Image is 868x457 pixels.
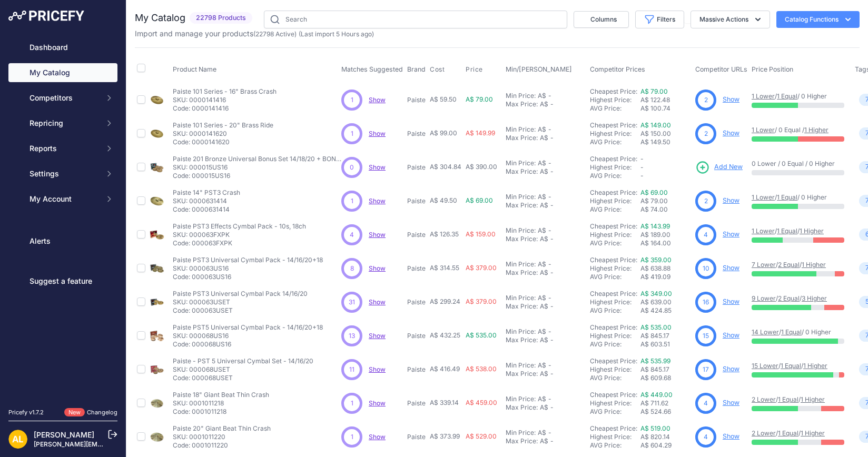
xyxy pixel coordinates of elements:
a: Show [369,163,386,171]
button: Massive Actions [691,11,770,28]
p: Code: 000063FXPK [173,239,306,247]
button: My Account [8,190,117,208]
a: 1 Higher [803,362,827,370]
div: A$ [540,336,548,344]
span: A$ 79.00 [640,197,668,205]
span: Show [369,433,386,441]
span: 2 [704,129,708,138]
a: 1 Higher [804,126,828,134]
div: Highest Price: [590,130,640,138]
a: Show [369,298,386,306]
div: Highest Price: [590,264,640,273]
div: Max Price: [506,235,538,243]
span: A$ 79.00 [466,95,493,103]
p: SKU: 000015US16 [173,163,341,172]
div: A$ [538,260,546,269]
p: Import and manage your products [135,28,374,39]
a: Cheapest Price: [590,391,637,399]
img: Pricefy Logo [8,11,84,21]
span: A$ 126.35 [430,230,459,238]
p: Paiste [407,163,426,172]
a: Cheapest Price: [590,424,637,432]
div: Min Price: [506,226,536,235]
a: 3 Higher [802,294,827,302]
div: A$ [538,327,546,336]
p: / 0 Equal / [752,126,844,134]
span: A$ 99.00 [430,129,457,137]
p: Paiste PST3 Universal Cymbal Pack 14/16/20 [173,290,308,298]
a: Alerts [8,232,117,251]
a: Cheapest Price: [590,121,637,129]
p: SKU: 000068US16 [173,332,323,340]
div: - [548,201,554,210]
span: 10 [703,264,709,273]
a: Cheapest Price: [590,87,637,95]
a: Show [723,95,739,103]
a: 2 Equal [778,294,800,302]
p: Paiste [407,96,426,104]
div: - [548,134,554,142]
div: Max Price: [506,336,538,344]
a: A$ 535.00 [640,323,672,331]
a: Show [723,264,739,272]
div: A$ [540,370,548,378]
span: 15 [703,331,709,341]
p: SKU: 000068USET [173,365,313,374]
div: Min Price: [506,159,536,167]
span: A$ 69.00 [466,196,493,204]
a: [PERSON_NAME] [34,430,94,439]
button: Reports [8,139,117,158]
span: A$ 314.55 [430,264,459,272]
a: 1 Equal [781,328,802,336]
span: (Last import 5 Hours ago) [299,30,374,38]
a: 1 Equal [777,92,797,100]
div: Min Price: [506,361,536,370]
button: Settings [8,164,117,183]
a: 2 Equal [778,261,800,269]
div: Min Price: [506,125,536,134]
div: - [548,167,554,176]
span: Show [369,197,386,205]
a: 1 Equal [781,362,801,370]
a: Show [723,196,739,204]
span: Show [369,365,386,373]
span: ( ) [253,30,297,38]
a: 2 Lower [752,395,776,403]
p: 0 Lower / 0 Equal / 0 Higher [752,160,844,168]
a: A$ 79.00 [640,87,668,95]
a: Show [369,332,386,340]
p: Code: 0000141416 [173,104,277,113]
span: Cost [430,65,445,74]
span: 4 [704,230,708,240]
a: 1 Higher [801,429,825,437]
p: Paiste PST3 Universal Cymbal Pack - 14/16/20+18 [173,256,323,264]
div: - [546,226,551,235]
p: Code: 0000631414 [173,205,240,214]
span: Competitor URLs [695,65,747,73]
div: AVG Price: [590,273,640,281]
a: 14 Lower [752,328,779,336]
p: / / [752,294,844,303]
a: Show [723,230,739,238]
a: Show [369,264,386,272]
p: / / 0 Higher [752,92,844,101]
button: Repricing [8,114,117,133]
a: Cheapest Price: [590,256,637,264]
span: Product Name [173,65,216,73]
span: A$ 845.17 [640,332,669,340]
a: 7 Lower [752,261,776,269]
a: Cheapest Price: [590,222,637,230]
div: - [546,159,551,167]
a: Show [369,231,386,239]
span: 0 [350,163,354,172]
div: A$ 100.74 [640,104,691,113]
p: Code: 000063USET [173,306,308,315]
p: Paiste [407,264,426,273]
div: - [546,193,551,201]
span: A$ 59.50 [430,95,457,103]
span: Price [466,65,483,74]
p: Code: 000068US16 [173,340,323,349]
p: / / 0 Higher [752,193,844,202]
a: A$ 535.99 [640,357,670,365]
